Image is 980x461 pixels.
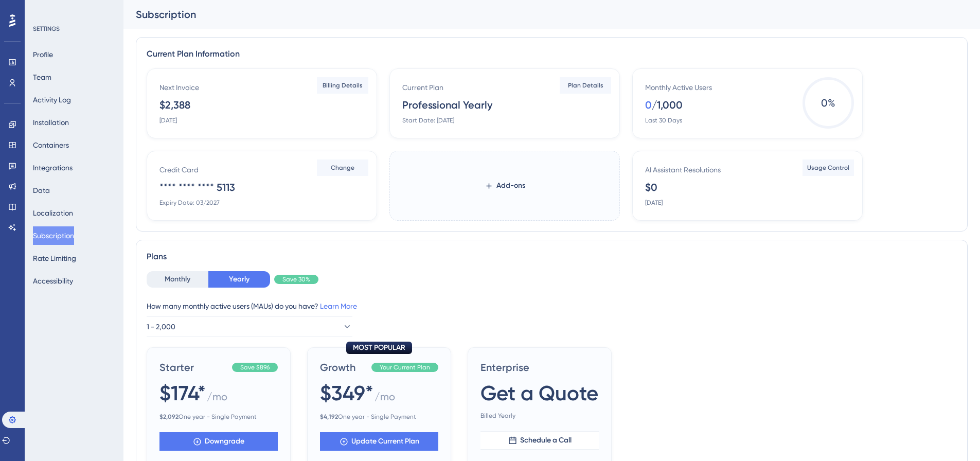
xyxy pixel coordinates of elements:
div: Subscription [136,7,942,22]
div: Last 30 Days [645,116,682,125]
span: Your Current Plan [380,363,430,371]
div: Start Date: [DATE] [402,116,454,125]
div: Expiry Date: 03/2027 [159,199,220,207]
button: Localization [33,204,73,222]
span: Save $896 [240,363,270,371]
a: Learn More [320,302,357,310]
div: Plans [147,251,957,263]
button: Usage Control [803,159,854,176]
iframe: UserGuiding AI Assistant Launcher [937,420,968,451]
span: Growth [320,360,367,375]
span: Add-ons [496,180,525,192]
button: Schedule a Call [480,431,599,450]
div: $0 [645,180,657,194]
span: Get a Quote [480,379,598,407]
div: Current Plan Information [147,48,957,60]
div: Next Invoice [159,81,199,94]
button: Subscription [33,226,74,245]
button: Change [317,159,368,176]
span: Update Current Plan [351,435,419,448]
div: Professional Yearly [402,98,492,112]
button: Installation [33,113,69,132]
span: Schedule a Call [520,434,572,447]
button: Yearly [208,271,270,288]
button: Activity Log [33,91,71,109]
span: Starter [159,360,228,375]
span: Billed Yearly [480,412,599,420]
span: Save 30% [282,275,310,283]
div: Credit Card [159,164,199,176]
div: AI Assistant Resolutions [645,164,721,176]
div: [DATE] [159,116,177,125]
span: / mo [375,389,395,409]
span: Enterprise [480,360,599,375]
button: Plan Details [560,77,611,94]
span: / mo [207,389,227,409]
span: Billing Details [323,81,363,90]
div: [DATE] [645,199,663,207]
button: Data [33,181,50,200]
button: Integrations [33,158,73,177]
div: / 1,000 [652,98,683,112]
span: Downgrade [205,435,244,448]
span: $349* [320,379,373,407]
button: Team [33,68,51,86]
button: Downgrade [159,432,278,451]
button: Monthly [147,271,208,288]
div: SETTINGS [33,25,116,33]
div: Monthly Active Users [645,81,712,94]
span: Plan Details [568,81,603,90]
button: Rate Limiting [33,249,76,268]
div: MOST POPULAR [346,342,412,354]
button: Containers [33,136,69,154]
button: Accessibility [33,272,73,290]
button: Billing Details [317,77,368,94]
button: Update Current Plan [320,432,438,451]
span: Usage Control [807,164,849,172]
button: Add-ons [485,176,525,195]
button: 1 - 2,000 [147,316,352,337]
b: $ 4,192 [320,413,338,420]
div: Current Plan [402,81,443,94]
span: Change [331,164,354,172]
button: Profile [33,45,53,64]
div: $2,388 [159,98,190,112]
span: $174* [159,379,206,407]
span: 1 - 2,000 [147,321,175,333]
span: One year - Single Payment [159,413,278,421]
span: One year - Single Payment [320,413,438,421]
span: 0 % [803,77,854,129]
div: 0 [645,98,652,112]
b: $ 2,092 [159,413,179,420]
div: How many monthly active users (MAUs) do you have? [147,300,957,312]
